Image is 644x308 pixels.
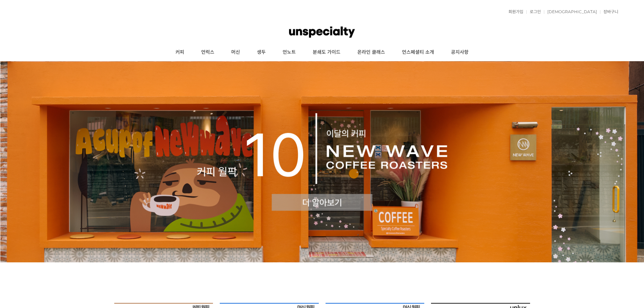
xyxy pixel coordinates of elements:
[304,44,349,61] a: 분쇄도 가이드
[349,44,393,61] a: 온라인 클래스
[526,10,541,14] a: 로그인
[505,10,523,14] a: 회원가입
[223,44,248,61] a: 머신
[600,10,618,14] a: 장바구니
[274,44,304,61] a: 언노트
[544,10,597,14] a: [DEMOGRAPHIC_DATA]
[443,44,477,61] a: 공지사항
[167,44,193,61] a: 커피
[393,44,443,61] a: 언스페셜티 소개
[289,22,355,42] img: 언스페셜티 몰
[193,44,223,61] a: 언럭스
[248,44,274,61] a: 생두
